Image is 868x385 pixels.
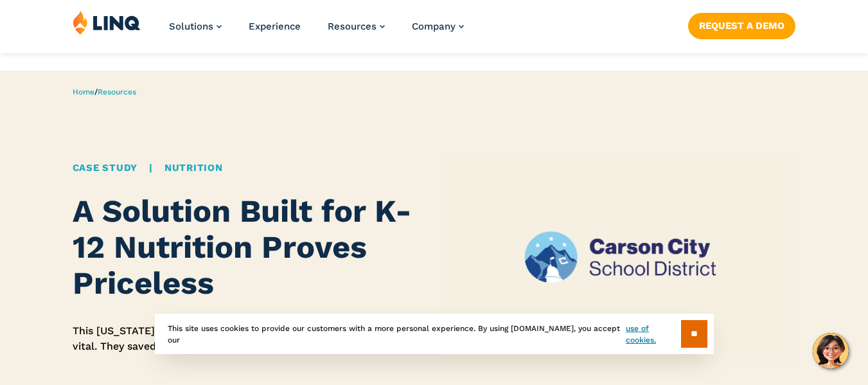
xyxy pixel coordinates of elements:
[445,153,795,363] img: Carson City Thumbnail
[155,314,714,354] div: This site uses cookies to provide our customers with a more personal experience. By using [DOMAIN...
[626,323,680,346] a: use of cookies.
[169,21,222,32] a: Solutions
[169,21,213,32] span: Solutions
[412,21,464,32] a: Company
[73,162,138,174] a: Case Study
[73,161,423,175] div: |
[249,21,301,32] a: Experience
[98,87,136,96] a: Resources
[73,323,423,355] p: This [US_STATE] district says a solution built just for K-12 nutrition is vital. They saved count...
[164,162,223,174] a: Nutrition
[73,193,423,301] h1: A Solution Built for K-12 Nutrition Proves Priceless
[169,10,464,53] nav: Primary Navigation
[73,87,136,96] span: /
[328,21,385,32] a: Resources
[328,21,376,32] span: Resources
[73,10,141,35] img: LINQ | K‑12 Software
[688,13,795,39] a: Request a Demo
[813,333,849,369] button: Hello, have a question? Let’s chat.
[688,10,795,39] nav: Button Navigation
[73,87,94,96] a: Home
[412,21,456,32] span: Company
